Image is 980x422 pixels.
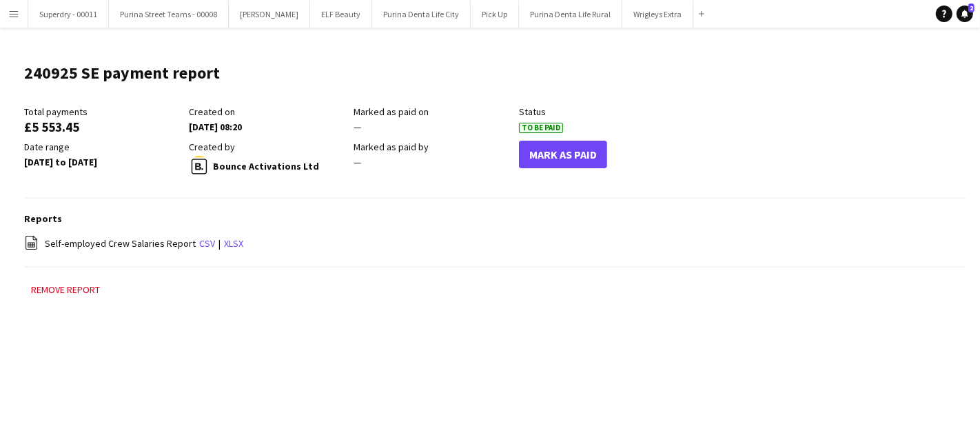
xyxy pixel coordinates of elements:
a: csv [199,237,215,250]
div: £5 553.45 [24,121,182,133]
button: Mark As Paid [519,141,607,168]
a: xlsx [224,237,243,250]
span: 2 [968,3,974,12]
div: Marked as paid on [354,105,511,118]
button: Purina Denta Life Rural [519,1,622,28]
div: Created on [189,105,347,118]
div: Date range [24,141,182,153]
h3: Reports [24,212,966,225]
button: Pick Up [471,1,519,28]
div: | [24,235,966,252]
div: [DATE] 08:20 [189,121,347,133]
div: Marked as paid by [354,141,511,153]
span: — [354,156,361,168]
div: Status [519,105,677,118]
span: — [354,121,361,133]
div: Created by [189,141,347,153]
div: Total payments [24,105,182,118]
button: ELF Beauty [310,1,372,28]
a: 2 [957,6,973,22]
span: Self-employed Crew Salaries Report [45,237,196,250]
button: Superdry - 00011 [28,1,109,28]
button: [PERSON_NAME] [229,1,310,28]
button: Wrigleys Extra [622,1,693,28]
span: To Be Paid [519,123,563,133]
button: Remove report [24,281,107,298]
button: Purina Street Teams - 00008 [109,1,229,28]
div: Bounce Activations Ltd [189,156,347,177]
button: Purina Denta Life City [372,1,471,28]
h1: 240925 SE payment report [24,63,220,83]
div: [DATE] to [DATE] [24,156,182,168]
